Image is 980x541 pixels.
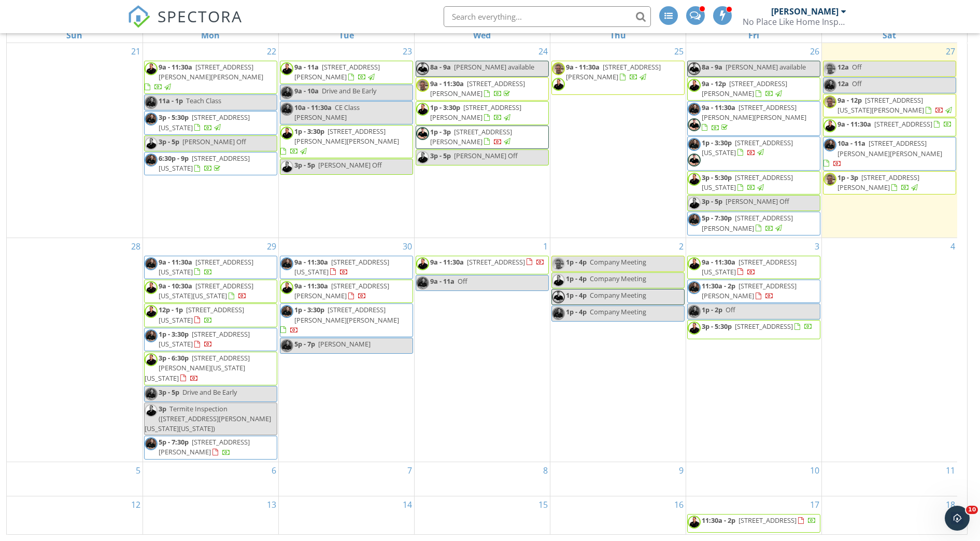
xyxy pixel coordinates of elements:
img: headshot_event03880.jpg [145,281,158,294]
span: 1p - 4p [566,257,587,267]
span: SPECTORA [158,5,243,27]
a: 1p - 3:30p [STREET_ADDRESS][US_STATE] [702,138,793,157]
span: [STREET_ADDRESS][PERSON_NAME] [702,281,797,300]
td: Go to October 9, 2025 [550,462,686,496]
a: Go to October 7, 2025 [405,462,414,479]
a: 5p - 7:30p [STREET_ADDRESS][PERSON_NAME] [702,213,793,232]
span: 5p - 7:30p [159,437,189,447]
img: img_3669_copy.jpg [552,307,565,320]
a: Go to October 2, 2025 [677,238,686,255]
img: headshot_event03880.jpg [145,137,158,150]
span: 9a - 11:30a [430,79,464,88]
img: img_3531.jpg [823,173,836,186]
span: 9a - 11:30a [430,257,464,267]
a: 11:30a - 2p [STREET_ADDRESS][PERSON_NAME] [687,280,820,303]
span: [STREET_ADDRESS] [738,516,797,525]
a: 1p - 3p [STREET_ADDRESS][PERSON_NAME] [430,127,512,146]
td: Go to October 13, 2025 [143,496,278,534]
img: headshot_event03880.jpg [145,62,158,75]
span: 3p - 5:30p [702,322,732,331]
span: 10a - 11a [837,138,865,148]
a: 9a - 12p [STREET_ADDRESS][US_STATE][PERSON_NAME] [837,95,954,115]
td: Go to October 7, 2025 [278,462,414,496]
img: img_3669_copy.jpg [145,154,158,167]
a: 6:30p - 9p [STREET_ADDRESS][US_STATE] [144,152,277,175]
img: img_3669_copy.jpg [688,213,701,226]
span: [STREET_ADDRESS][US_STATE] [159,305,244,324]
a: 9a - 10:30a [STREET_ADDRESS][US_STATE][US_STATE] [159,281,253,300]
img: img_0333.jpg [416,62,429,75]
a: 1p - 3:30p [STREET_ADDRESS][PERSON_NAME][PERSON_NAME] [280,127,399,156]
a: Go to October 9, 2025 [677,462,686,479]
span: Company Meeting [590,274,646,283]
span: [STREET_ADDRESS][PERSON_NAME] [159,437,250,456]
iframe: Intercom live chat [945,506,970,531]
span: [STREET_ADDRESS][PERSON_NAME][PERSON_NAME] [837,138,942,158]
img: img_3669_copy.jpg [145,437,158,450]
img: headshot_event03880.jpg [552,274,565,287]
span: 9a - 11:30a [159,257,192,267]
span: 9a - 11:30a [566,62,600,72]
span: 9a - 11:30a [702,103,735,112]
span: 3p - 5p [159,387,179,397]
a: Thursday [608,28,628,43]
img: img_3531.jpg [416,79,429,92]
span: Company Meeting [590,290,646,300]
a: 11:30a - 2p [STREET_ADDRESS] [687,514,820,533]
span: [STREET_ADDRESS][PERSON_NAME][PERSON_NAME] [294,305,399,324]
span: [STREET_ADDRESS][PERSON_NAME] [294,281,389,300]
span: 12a [837,79,849,88]
span: 9a - 11:30a [159,62,192,72]
td: Go to October 16, 2025 [550,496,686,534]
td: Go to September 23, 2025 [278,43,414,238]
img: img_0333.jpg [688,62,701,75]
a: Go to October 8, 2025 [541,462,550,479]
span: Company Meeting [590,257,646,267]
span: 1p - 4p [566,274,587,283]
td: Go to September 24, 2025 [414,43,550,238]
img: headshot_event03880.jpg [145,305,158,318]
span: 3p - 5:30p [702,173,732,182]
span: [STREET_ADDRESS] [874,119,932,129]
a: 9a - 10:30a [STREET_ADDRESS][US_STATE][US_STATE] [144,280,277,303]
td: Go to October 3, 2025 [686,238,821,462]
a: Go to October 16, 2025 [672,496,686,513]
img: img_3669_copy.jpg [688,103,701,116]
a: 9a - 11:30a [STREET_ADDRESS][PERSON_NAME] [566,62,661,81]
img: headshot_event03880.jpg [145,353,158,366]
span: Off [458,276,467,286]
span: 3p - 6:30p [159,353,189,363]
a: 3p - 5:30p [STREET_ADDRESS][US_STATE] [144,111,277,134]
span: 9a - 11:30a [837,119,871,129]
a: Go to September 26, 2025 [808,43,821,60]
span: 9a - 11a [430,276,455,286]
td: Go to October 5, 2025 [7,462,143,496]
span: [STREET_ADDRESS] [735,322,793,331]
img: headshot_event03880.jpg [688,79,701,92]
img: img_0333.jpg [688,154,701,167]
a: 9a - 11:30a [STREET_ADDRESS][PERSON_NAME] [551,61,685,95]
a: Go to October 4, 2025 [948,238,957,255]
a: Wednesday [471,28,493,43]
a: 1p - 3p [STREET_ADDRESS][PERSON_NAME] [416,126,549,149]
span: [PERSON_NAME] Off [726,197,789,206]
img: img_3669_copy.jpg [688,138,701,151]
span: Termite Inspection ([STREET_ADDRESS][PERSON_NAME][US_STATE][US_STATE]) [145,404,271,433]
a: 6:30p - 9p [STREET_ADDRESS][US_STATE] [159,154,250,173]
a: 9a - 11:30a [STREET_ADDRESS][PERSON_NAME] [430,79,525,98]
span: 3p - 5:30p [159,113,189,122]
span: 9a - 11:30a [702,257,735,267]
span: 8a - 9a [430,62,451,72]
img: img_3669_copy.jpg [145,329,158,342]
a: Go to October 10, 2025 [808,462,821,479]
img: headshot_event03880.jpg [688,197,701,210]
span: [STREET_ADDRESS][US_STATE][US_STATE] [159,281,253,300]
a: 12p - 1p [STREET_ADDRESS][US_STATE] [144,303,277,327]
a: Go to September 27, 2025 [944,43,957,60]
td: Go to October 4, 2025 [821,238,957,462]
td: Go to October 18, 2025 [821,496,957,534]
span: [PERSON_NAME] Off [454,151,518,160]
img: img_3669_copy.jpg [280,103,293,116]
td: Go to October 12, 2025 [7,496,143,534]
a: 3p - 5:30p [STREET_ADDRESS] [702,322,813,331]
